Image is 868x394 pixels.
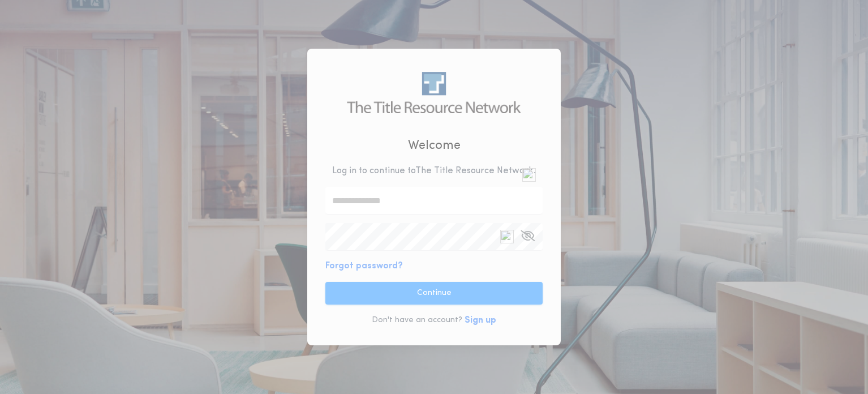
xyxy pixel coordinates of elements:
[325,282,543,305] button: Continue
[332,164,536,178] p: Log in to continue to The Title Resource Network .
[372,315,462,326] p: Don't have an account?
[325,259,403,273] button: Forgot password?
[500,230,514,243] img: npw-badge-icon-locked.svg
[465,314,496,327] button: Sign up
[408,136,461,155] h2: Welcome
[347,72,521,113] img: logo
[522,168,536,182] img: npw-badge-icon-locked.svg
